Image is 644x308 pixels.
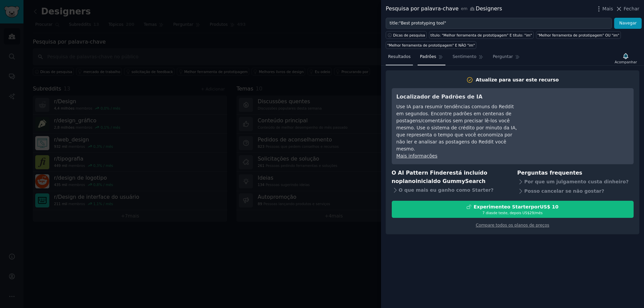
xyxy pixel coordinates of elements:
button: Acompanhar [612,51,639,65]
font: 29 [530,211,534,215]
font: /mês [534,211,543,215]
button: Mais [595,5,613,12]
font: Perguntas frequentes [517,170,582,176]
font: Navegar [619,21,637,25]
font: O AI Pattern Finder [392,170,449,176]
font: "Melhor ferramenta de prototipagem" OU "im" [537,33,619,37]
font: inicial [416,178,433,184]
a: Perguntar [490,52,522,65]
button: Dicas de pesquisa [386,31,427,39]
font: Pesquisa por palavra-chave [386,5,459,12]
a: "Melhor ferramenta de prototipagem" E NÃO "im" [386,41,476,49]
font: título: "Melhor ferramenta de prototipagem" E título: "im" [430,33,532,37]
font: Resultados [388,54,411,59]
button: Fechar [615,5,639,12]
button: Navegar [614,18,642,29]
a: Resultados [386,52,413,65]
font: Mais [602,6,613,11]
font: o Starter [507,204,531,209]
a: "Melhor ferramenta de prototipagem" OU "im" [536,31,621,39]
a: Padrões [418,52,445,65]
font: Designers [476,5,502,12]
font: Padrões [420,54,436,59]
font: US$ 10 [540,204,558,209]
font: 7 dias [482,211,493,215]
font: Use IA para resumir tendências comuns do Reddit em segundos. Encontre padrões em centenas de post... [396,104,517,151]
font: está incluído no [392,170,487,184]
a: Compare todos os planos de preços [476,223,549,228]
font: o Starter [467,187,491,193]
font: Posso cancelar se não gostar? [524,188,604,194]
font: Atualize para usar este recurso [476,77,559,82]
font: Localizador de Padrões de IA [396,94,483,100]
font: em [461,6,467,11]
iframe: Reprodutor de vídeo do YouTube [528,93,629,143]
input: Experimente uma palavra-chave relacionada ao seu negócio [386,18,612,29]
a: Sentimento [450,52,486,65]
font: ? [491,187,493,193]
font: Sentimento [452,54,476,59]
font: Fechar [624,6,639,11]
font: "Melhor ferramenta de prototipagem" E NÃO "im" [387,43,475,47]
font: Perguntar [493,54,513,59]
font: Por que um julgamento custa dinheiro? [524,179,629,184]
a: Mais informações [396,153,437,159]
font: plano [399,178,416,184]
font: do GummySearch [433,178,486,184]
font: Dicas de pesquisa [393,33,425,37]
button: Experimenteo StarterporUS$ 107 diasde teste, depois US$29/mês [392,201,634,218]
font: Acompanhar [614,60,637,64]
font: por [531,204,540,209]
font: de teste, depois US$ [493,211,530,215]
a: título: "Melhor ferramenta de prototipagem" E título: "im" [429,31,534,39]
font: Experimente [474,204,507,209]
font: O que mais eu ganho com [399,187,467,193]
